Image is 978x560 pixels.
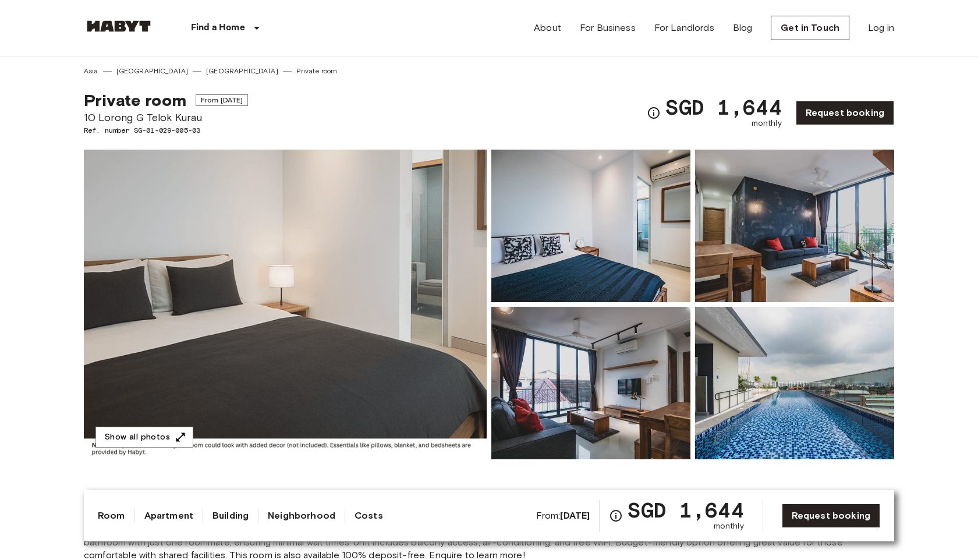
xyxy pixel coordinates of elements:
[695,150,894,302] img: Picture of unit SG-01-029-005-03
[212,509,249,523] a: Building
[695,307,894,459] img: Picture of unit SG-01-029-005-03
[654,21,714,35] a: For Landlords
[491,307,690,459] img: Picture of unit SG-01-029-005-03
[355,509,383,523] a: Costs
[296,66,338,76] a: Private room
[98,509,125,523] a: Room
[116,66,189,76] a: [GEOGRAPHIC_DATA]
[647,106,661,120] svg: Check cost overview for full price breakdown. Please note that discounts apply to new joiners onl...
[196,94,249,106] span: From [DATE]
[733,21,753,35] a: Blog
[796,101,894,125] a: Request booking
[84,487,894,505] span: About the room
[84,20,154,32] img: Habyt
[534,21,561,35] a: About
[84,110,248,125] span: 10 Lorong G Telok Kurau
[771,16,849,40] a: Get in Touch
[95,427,193,448] button: Show all photos
[84,125,248,136] span: Ref. number SG-01-029-005-03
[84,150,487,459] img: Marketing picture of unit SG-01-029-005-03
[560,510,590,521] b: [DATE]
[628,499,743,520] span: SGD 1,644
[191,21,245,35] p: Find a Home
[144,509,193,523] a: Apartment
[580,21,636,35] a: For Business
[206,66,278,76] a: [GEOGRAPHIC_DATA]
[665,97,781,118] span: SGD 1,644
[782,504,880,528] a: Request booking
[714,520,744,532] span: monthly
[868,21,894,35] a: Log in
[84,90,186,110] span: Private room
[536,509,590,522] span: From:
[84,66,98,76] a: Asia
[491,150,690,302] img: Picture of unit SG-01-029-005-03
[268,509,335,523] a: Neighborhood
[609,509,623,523] svg: Check cost overview for full price breakdown. Please note that discounts apply to new joiners onl...
[752,118,782,129] span: monthly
